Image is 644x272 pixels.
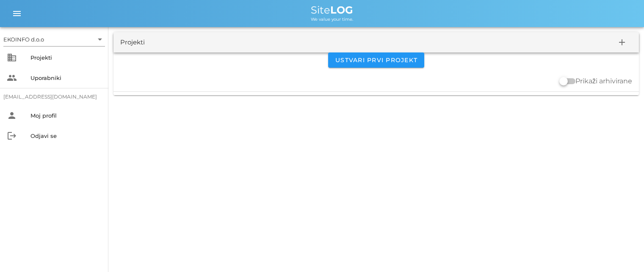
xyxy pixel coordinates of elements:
span: Ustvari prvi projekt [335,56,417,64]
i: business [7,52,17,63]
div: Moj profil [30,112,102,119]
span: We value your time. [311,16,353,22]
div: Projekti [120,38,145,47]
label: Prikaži arhivirane [575,77,632,85]
div: Projekti [30,54,102,61]
b: LOG [330,4,353,16]
div: Odjavi se [30,132,102,139]
div: EKOINFO d.o.o [3,33,105,46]
i: arrow_drop_down [95,34,105,44]
span: Site [311,4,353,16]
button: Ustvari prvi projekt [328,52,424,68]
i: person [7,110,17,121]
i: logout [7,131,17,141]
i: menu [12,8,22,19]
i: add [617,37,627,47]
div: EKOINFO d.o.o [3,36,44,43]
div: Uporabniki [30,74,102,81]
i: people [7,73,17,83]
